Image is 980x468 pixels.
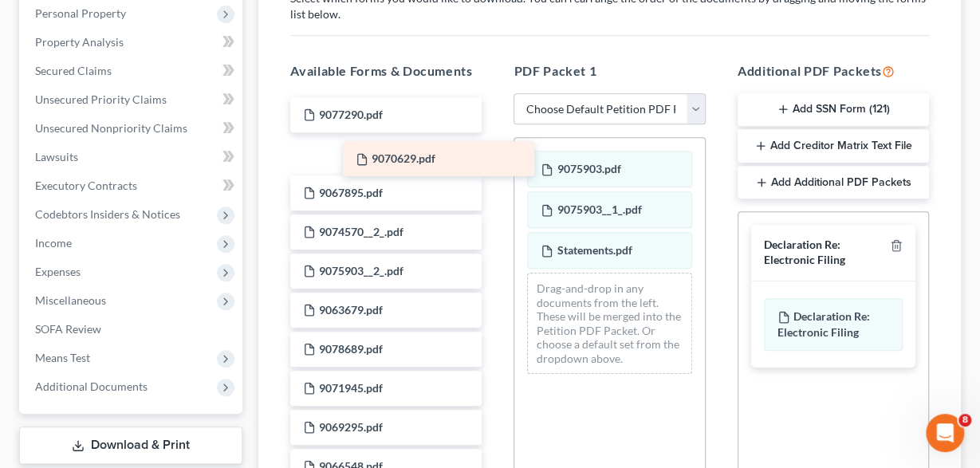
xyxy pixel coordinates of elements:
button: Add Additional PDF Packets [738,166,929,199]
h5: Available Forms & Documents [290,61,482,81]
button: Messages [106,321,212,385]
span: 9077290.pdf [319,108,383,121]
button: Send us a message [73,273,246,305]
span: Messages [128,361,190,372]
span: Unsecured Priority Claims [35,92,167,106]
span: Help [253,361,278,372]
button: Add SSN Form (121) [738,93,929,127]
img: Profile image for Lindsey [18,231,50,263]
span: Lawsuits [35,150,78,163]
a: Unsecured Nonpriority Claims [22,114,242,143]
span: Income [35,236,72,250]
img: Profile image for Kelly [18,172,50,204]
span: Secured Claims [35,64,112,77]
a: Property Analysis [22,28,242,57]
span: 9075903.pdf [557,162,620,175]
iframe: Intercom live chat [926,414,964,452]
span: 9071945.pdf [319,381,383,395]
span: Miscellaneous [35,293,106,307]
span: 9067895.pdf [319,186,383,199]
div: [PERSON_NAME] [57,188,149,205]
div: [PERSON_NAME] [57,247,149,264]
span: Expenses [35,265,81,278]
span: Property Analysis [35,35,124,49]
span: 9063679.pdf [319,303,383,317]
a: Lawsuits [22,143,242,171]
div: [PERSON_NAME] [57,70,149,87]
h1: Messages [118,6,204,33]
div: Drag-and-drop in any documents from the left. These will be merged into the Petition PDF Packet. ... [527,273,691,374]
button: Help [213,321,319,385]
a: Download & Print [19,427,242,464]
span: Codebtors Insiders & Notices [35,207,180,221]
a: Unsecured Priority Claims [22,85,242,114]
div: [PERSON_NAME] [57,129,149,146]
div: • 7m ago [152,70,201,87]
span: 9075903__1_.pdf [557,203,641,216]
img: Profile image for Kelly [18,113,50,145]
span: Executory Contracts [35,179,137,192]
button: Add Creditor Matrix Text File [738,129,929,163]
div: • [DATE] [152,306,197,323]
div: • [DATE] [152,129,197,146]
div: • [DATE] [152,247,197,264]
span: Declaration Re: Electronic Filing [777,309,870,339]
h5: Additional PDF Packets [738,61,929,81]
span: 9078689.pdf [319,342,383,356]
span: 8 [958,414,971,427]
div: Declaration Re: Electronic Filing [764,238,884,267]
span: 9069295.pdf [319,420,383,434]
span: Statements.pdf [557,243,632,257]
span: Home [37,361,69,372]
span: Additional Documents [35,380,148,393]
span: Means Test [35,351,90,364]
span: Unsecured Nonpriority Claims [35,121,187,135]
a: Executory Contracts [22,171,242,200]
div: • [DATE] [152,188,197,205]
span: SOFA Review [35,322,101,336]
a: Secured Claims [22,57,242,85]
a: SOFA Review [22,315,242,344]
span: 9070629.pdf [372,151,435,165]
span: Personal Property [35,6,126,20]
div: [PERSON_NAME] [57,306,149,323]
h5: PDF Packet 1 [514,61,705,81]
img: Profile image for Emma [18,54,50,86]
img: Profile image for Lindsey [18,290,50,322]
span: 9074570__2_.pdf [319,225,403,238]
span: 9075903__2_.pdf [319,264,403,277]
